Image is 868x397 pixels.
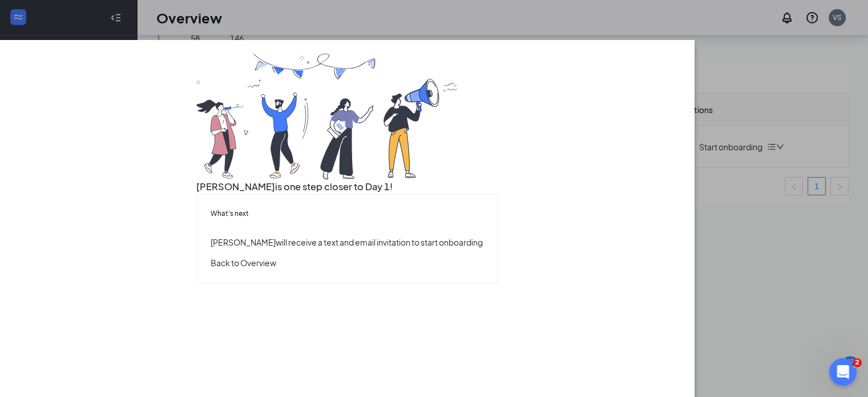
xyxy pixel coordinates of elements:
img: you are all set [196,54,459,179]
h5: What’s next [211,208,483,218]
button: Back to Overview [211,256,276,268]
p: [PERSON_NAME] will receive a text and email invitation to start onboarding [211,235,483,248]
h3: [PERSON_NAME] is one step closer to Day 1! [196,179,498,194]
span: 2 [853,358,862,367]
iframe: Intercom live chat [829,358,857,386]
